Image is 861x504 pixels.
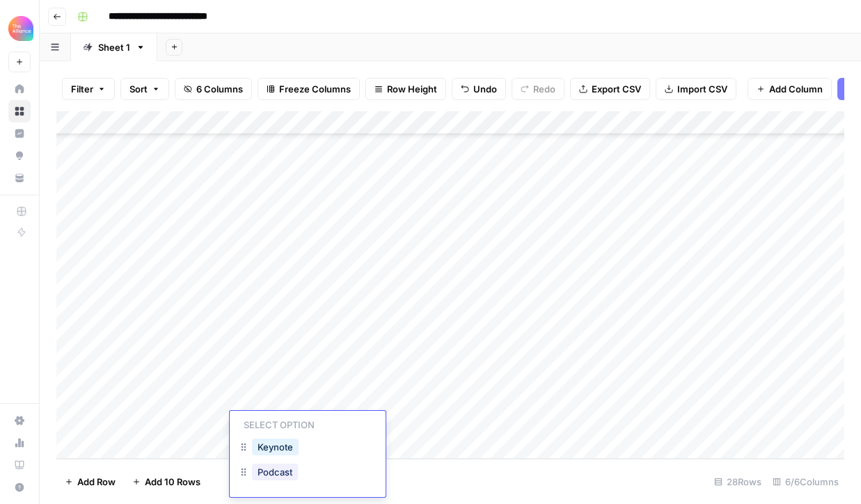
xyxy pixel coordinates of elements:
button: Podcast [252,464,298,480]
span: Add Row [77,475,116,489]
img: Alliance Logo [8,16,33,41]
button: Sort [120,78,169,100]
a: Opportunities [8,145,31,167]
span: 6 Columns [196,82,243,96]
button: Freeze Columns [258,78,360,100]
button: Add 10 Rows [124,471,209,493]
span: Export CSV [592,82,641,96]
span: Freeze Columns [279,82,351,96]
button: Add Row [56,471,124,493]
button: 6 Columns [175,78,252,100]
span: Filter [71,82,93,96]
a: Browse [8,100,31,122]
div: Sheet 1 [98,40,130,54]
div: 6/6 Columns [767,471,844,493]
div: 28 Rows [709,471,767,493]
button: Undo [452,78,506,100]
button: Row Height [365,78,446,100]
span: Import CSV [677,82,727,96]
button: Filter [62,78,115,100]
a: Your Data [8,167,31,189]
div: Podcast [238,461,377,486]
span: Redo [533,82,555,96]
span: Add Column [769,82,823,96]
button: Workspace: Alliance [8,11,31,46]
button: Import CSV [656,78,736,100]
div: Keynote [238,436,377,461]
a: Home [8,78,31,100]
button: Keynote [252,439,299,455]
a: Insights [8,122,31,145]
span: Undo [473,82,497,96]
p: Select option [238,415,320,432]
span: Add 10 Rows [145,475,200,489]
a: Sheet 1 [71,33,157,61]
button: Export CSV [570,78,650,100]
a: Usage [8,432,31,454]
span: Sort [129,82,148,96]
a: Learning Hub [8,454,31,476]
button: Help + Support [8,476,31,498]
a: Settings [8,409,31,432]
span: Row Height [387,82,437,96]
button: Add Column [748,78,832,100]
button: Redo [512,78,564,100]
